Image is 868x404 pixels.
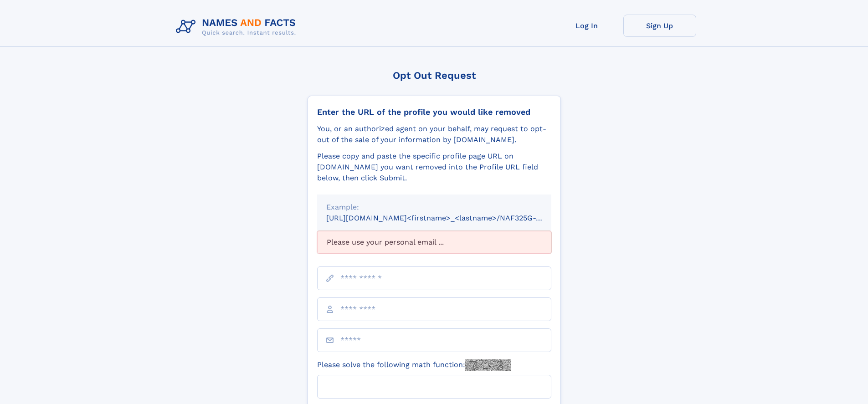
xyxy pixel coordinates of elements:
div: Please copy and paste the specific profile page URL on [DOMAIN_NAME] you want removed into the Pr... [317,151,551,184]
div: Opt Out Request [308,70,561,81]
small: [URL][DOMAIN_NAME]<firstname>_<lastname>/NAF325G-xxxxxxxx [326,214,569,222]
div: Please use your personal email ... [317,231,551,254]
a: Sign Up [623,15,696,37]
label: Please solve the following math function: [317,359,511,371]
img: Logo Names and Facts [172,15,303,39]
div: Example: [326,202,542,213]
div: Enter the URL of the profile you would like removed [317,107,551,117]
a: Log In [550,15,623,37]
div: You, or an authorized agent on your behalf, may request to opt-out of the sale of your informatio... [317,123,551,145]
